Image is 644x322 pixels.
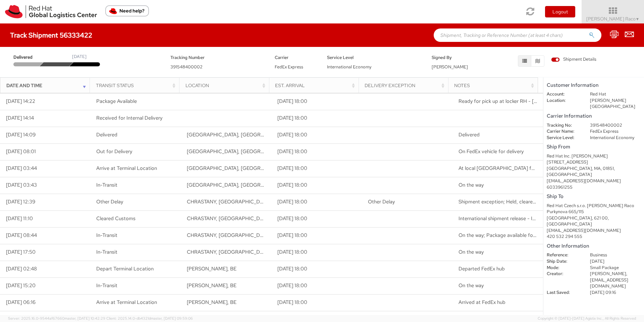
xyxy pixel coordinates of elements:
[459,265,505,272] span: Departed FedEx hub
[542,128,585,135] dt: Carrier Name:
[187,215,270,222] span: CHRASTANY, CZ
[187,232,270,239] span: CHRASTANY, CZ
[271,277,362,294] td: [DATE] 18:00
[636,16,640,22] span: ▼
[365,82,446,89] div: Delivery Exception
[271,227,362,244] td: [DATE] 18:00
[542,258,585,265] dt: Ship Date:
[547,228,641,234] div: [EMAIL_ADDRESS][DOMAIN_NAME]
[271,93,362,110] td: [DATE] 18:00
[542,98,585,104] dt: Location:
[271,143,362,160] td: [DATE] 18:00
[275,64,303,70] span: FedEx Express
[547,144,641,150] h5: Ship From
[368,198,395,205] span: Other Delay
[187,249,270,255] span: CHRASTANY, CZ
[459,131,480,138] span: Delivered
[187,282,236,289] span: GRACE-HOLLOGNE, BE
[547,184,641,191] div: 6033961255
[271,294,362,311] td: [DATE] 18:00
[459,232,557,239] span: On the way; Package available for clearance
[459,249,484,255] span: On the way
[434,28,601,42] input: Shipment, Tracking or Reference Number (at least 4 chars)
[96,98,137,105] span: Package Available
[545,6,575,17] button: Logout
[96,131,117,138] span: Delivered
[187,148,292,155] span: SYROVICE, CZ
[170,64,203,70] span: 391548400002
[547,178,641,184] div: [EMAIL_ADDRESS][DOMAIN_NAME]
[187,198,270,205] span: CHRASTANY, CZ
[454,82,536,89] div: Notes
[542,289,585,296] dt: Last Saved:
[96,282,117,289] span: In-Transit
[459,165,544,172] span: At local FedEx facility
[105,5,149,16] button: Need help?
[96,299,157,306] span: Arrive at Terminal Location
[538,316,636,321] span: Copyright © [DATE]-[DATE] Agistix Inc., All Rights Reserved
[327,55,422,60] h5: Service Level
[96,249,117,255] span: In-Transit
[187,299,236,306] span: GRACE-HOLLOGNE, BE
[547,234,641,240] div: 420 532 294 555
[590,271,627,276] span: [PERSON_NAME],
[547,159,641,166] div: [STREET_ADDRESS]
[96,82,177,89] div: Transit Status
[275,55,317,60] h5: Carrier
[185,82,267,89] div: Location
[271,160,362,177] td: [DATE] 18:00
[271,194,362,210] td: [DATE] 18:00
[459,299,505,306] span: Arrived at FedEx hub
[551,56,596,63] span: Shipment Details
[8,316,105,321] span: Server: 2025.16.0-9544af67660
[547,243,641,249] h5: Other Information
[271,177,362,194] td: [DATE] 18:00
[542,91,585,98] dt: Account:
[170,55,265,60] h5: Tracking Number
[6,82,88,89] div: Date and Time
[547,194,641,199] h5: Ship To
[547,82,641,88] h5: Customer Information
[96,182,117,188] span: In-Transit
[96,215,136,222] span: Cleared Customs
[551,56,596,64] label: Shipment Details
[275,82,357,89] div: Est. Arrival
[271,110,362,127] td: [DATE] 18:00
[542,265,585,271] dt: Mode:
[72,54,87,60] div: [DATE]
[432,55,474,60] h5: Signed By
[187,165,292,172] span: SYROVICE, CZ
[547,153,641,159] div: Red Hat Inc. [PERSON_NAME]
[271,127,362,143] td: [DATE] 18:00
[96,198,123,205] span: Other Delay
[151,316,193,321] span: master, [DATE] 09:59:06
[542,135,585,141] dt: Service Level:
[271,244,362,261] td: [DATE] 18:00
[459,148,524,155] span: On FedEx vehicle for delivery
[271,261,362,277] td: [DATE] 18:00
[459,282,484,289] span: On the way
[432,64,468,70] span: [PERSON_NAME]
[96,165,157,172] span: Arrive at Terminal Location
[459,215,546,222] span: International shipment release - Import
[547,166,641,178] div: [GEOGRAPHIC_DATA], MA, 01851, [GEOGRAPHIC_DATA]
[96,148,132,155] span: Out for Delivery
[5,5,97,18] img: rh-logistics-00dfa346123c4ec078e1.svg
[187,265,236,272] span: GRACE-HOLLOGNE, BE
[586,16,640,22] span: [PERSON_NAME] Raco
[271,210,362,227] td: [DATE] 18:00
[547,209,641,215] div: Purkynova 665/115
[106,316,193,321] span: Client: 2025.14.0-db4321d
[547,113,641,119] h5: Carrier Information
[96,265,154,272] span: Depart Terminal Location
[459,182,484,188] span: On the way
[96,115,162,121] span: Received for Internal Delivery
[547,203,641,209] div: Red Hat Czech s.r.o. [PERSON_NAME] Raco
[542,252,585,258] dt: Reference:
[542,271,585,277] dt: Creator:
[542,122,585,129] dt: Tracking No:
[13,54,42,61] span: Delivered
[459,98,608,105] span: Ready for pick up at locker RH - Brno TPB-C-74
[64,316,105,321] span: master, [DATE] 10:42:29
[327,64,371,70] span: International Economy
